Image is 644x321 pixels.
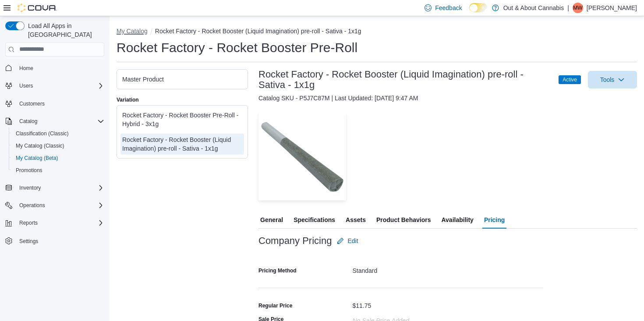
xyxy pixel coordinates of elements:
button: Reports [16,218,41,228]
div: Standard [353,264,544,274]
button: My Catalog [117,28,148,35]
span: Catalog [19,118,37,125]
a: My Catalog (Beta) [12,153,62,163]
img: Image for Rocket Factory - Rocket Booster (Liquid Imagination) pre-roll - Sativa - 1x1g [258,113,346,201]
span: Pricing [484,211,505,229]
span: Feedback [435,4,462,12]
span: Promotions [12,165,104,176]
h3: Rocket Factory - Rocket Booster (Liquid Imagination) pre-roll - Sativa - 1x1g [258,69,550,90]
span: Edit [347,236,358,245]
button: Inventory [2,182,108,194]
a: Promotions [12,165,46,176]
a: Customers [16,99,48,109]
span: Operations [16,200,104,211]
button: Classification (Classic) [9,127,108,140]
span: Availability [441,211,473,229]
button: Users [16,81,36,91]
a: Home [16,63,37,74]
span: Catalog [16,116,104,127]
p: [PERSON_NAME] [587,3,637,13]
label: Pricing Method [258,267,297,274]
span: Load All Apps in [GEOGRAPHIC_DATA] [25,21,104,39]
span: Home [19,65,33,72]
button: Operations [2,199,108,212]
p: | [567,3,569,13]
div: Catalog SKU - P5J7C87M | Last Updated: [DATE] 9:47 AM [258,94,637,102]
nav: An example of EuiBreadcrumbs [117,27,637,37]
span: Customers [19,100,45,107]
p: Out & About Cannabis [503,3,564,13]
button: Promotions [9,164,108,176]
button: Settings [2,234,108,247]
button: Rocket Factory - Rocket Booster (Liquid Imagination) pre-roll - Sativa - 1x1g [155,28,361,35]
div: Mark Wolk [573,3,583,13]
button: Users [2,80,108,92]
a: My Catalog (Classic) [12,141,68,151]
span: Tools [600,75,615,84]
span: Classification (Classic) [12,128,104,139]
span: Active [563,76,577,84]
h1: Rocket Factory - Rocket Booster Pre-Roll [117,39,357,56]
span: Settings [16,235,104,246]
button: Customers [2,97,108,110]
button: Inventory [16,183,44,193]
button: My Catalog (Beta) [9,152,108,164]
div: Regular Price [258,302,292,309]
span: Specifications [294,211,335,229]
div: $11.75 [353,299,372,309]
span: Users [16,81,104,91]
span: General [260,211,283,229]
span: Active [559,75,581,84]
input: Dark Mode [469,3,488,12]
span: Users [19,82,33,89]
img: Cova [18,4,57,12]
span: My Catalog (Classic) [16,142,64,149]
button: Reports [2,217,108,229]
button: My Catalog (Classic) [9,140,108,152]
button: Operations [16,200,49,211]
span: My Catalog (Beta) [16,155,58,162]
span: Promotions [16,167,42,174]
span: Reports [16,218,104,228]
span: Classification (Classic) [16,130,69,137]
span: Home [16,63,104,74]
label: Variation [117,96,139,103]
span: Operations [19,202,45,209]
span: My Catalog (Beta) [12,153,104,163]
span: MW [573,3,582,13]
div: Rocket Factory - Rocket Booster (Liquid Imagination) pre-roll - Sativa - 1x1g [122,135,242,153]
a: Classification (Classic) [12,128,72,139]
span: My Catalog (Classic) [12,141,104,151]
a: Settings [16,236,42,247]
h3: Company Pricing [258,236,332,246]
button: Home [2,62,108,74]
div: Rocket Factory - Rocket Booster Pre-Roll - Hybrid - 3x1g [122,111,242,128]
nav: Complex example [5,58,104,270]
div: Master Product [122,75,242,84]
span: Assets [346,211,366,229]
button: Tools [588,71,637,88]
button: Edit [333,232,361,250]
span: Inventory [16,183,104,193]
span: Product Behaviors [376,211,431,229]
span: Inventory [19,184,41,191]
button: Catalog [16,116,41,127]
span: Customers [16,98,104,109]
span: Settings [19,238,38,245]
button: Catalog [2,115,108,127]
span: Reports [19,219,38,226]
